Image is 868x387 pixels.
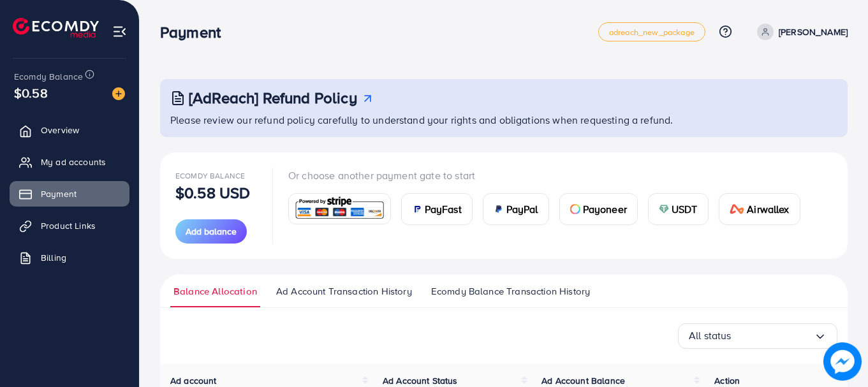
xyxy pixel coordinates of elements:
[10,149,129,175] a: My ad accounts
[425,201,462,217] span: PayFast
[678,323,837,349] div: Search for option
[41,156,106,168] span: My ad accounts
[186,225,237,238] span: Add balance
[730,204,745,214] img: card
[288,193,391,224] a: card
[175,185,250,200] p: $0.58 USD
[10,117,129,143] a: Overview
[559,193,638,225] a: cardPayoneer
[41,187,77,200] span: Payment
[13,18,99,38] img: logo
[689,326,732,346] span: All status
[412,204,422,214] img: card
[41,124,79,136] span: Overview
[714,374,740,387] span: Action
[609,28,695,36] span: adreach_new_package
[175,219,247,244] button: Add balance
[648,193,709,225] a: cardUSDT
[383,374,458,387] span: Ad Account Status
[41,219,96,232] span: Product Links
[598,22,705,41] a: adreach_new_package
[10,181,129,207] a: Payment
[672,201,698,217] span: USDT
[276,284,412,298] span: Ad Account Transaction History
[10,245,129,270] a: Billing
[175,170,245,181] span: Ecomdy Balance
[288,168,811,183] p: Or choose another payment gate to start
[173,284,257,298] span: Balance Allocation
[112,24,127,39] img: menu
[170,112,840,128] p: Please review our refund policy carefully to understand your rights and obligations when requesti...
[14,84,48,102] span: $0.58
[401,193,473,225] a: cardPayFast
[41,251,66,264] span: Billing
[293,195,386,223] img: card
[659,204,669,214] img: card
[506,201,538,217] span: PayPal
[732,326,814,346] input: Search for option
[10,213,129,238] a: Product Links
[483,193,549,225] a: cardPayPal
[752,24,848,40] a: [PERSON_NAME]
[541,374,625,387] span: Ad Account Balance
[170,374,217,387] span: Ad account
[112,87,125,100] img: image
[747,201,789,217] span: Airwallex
[719,193,800,225] a: cardAirwallex
[14,70,83,83] span: Ecomdy Balance
[823,342,862,381] img: image
[570,204,580,214] img: card
[583,201,627,217] span: Payoneer
[494,204,504,214] img: card
[189,89,357,107] h3: [AdReach] Refund Policy
[779,24,848,40] p: [PERSON_NAME]
[160,23,231,41] h3: Payment
[431,284,590,298] span: Ecomdy Balance Transaction History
